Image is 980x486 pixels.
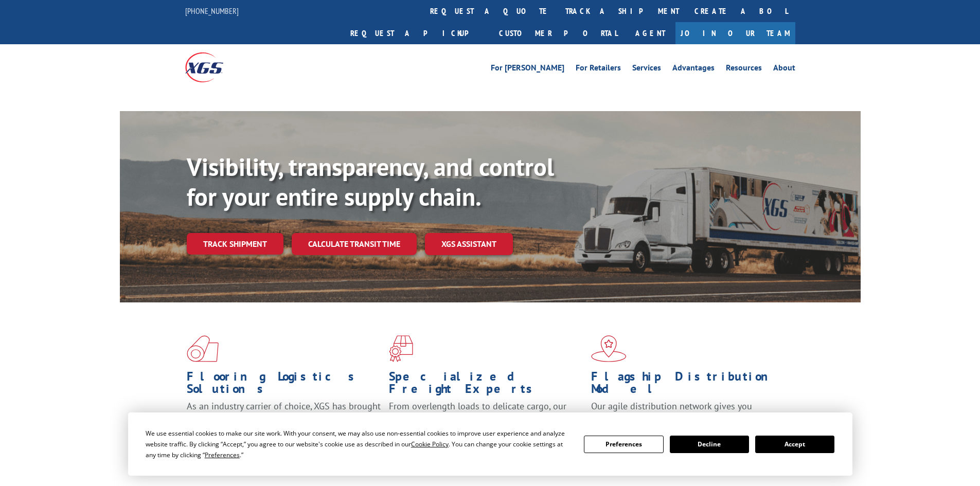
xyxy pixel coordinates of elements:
img: xgs-icon-total-supply-chain-intelligence-red [187,335,219,362]
span: As an industry carrier of choice, XGS has brought innovation and dedication to flooring logistics... [187,400,381,437]
a: Advantages [672,64,715,75]
a: Resources [726,64,762,75]
a: About [773,64,795,75]
a: For Retailers [576,64,621,75]
span: Cookie Policy [411,440,449,448]
a: XGS ASSISTANT [425,233,513,255]
a: Services [632,64,661,75]
b: Visibility, transparency, and control for your entire supply chain. [187,151,554,212]
a: Agent [625,22,675,44]
a: Track shipment [187,233,283,255]
h1: Specialized Freight Experts [389,370,583,400]
a: Join Our Team [675,22,795,44]
h1: Flagship Distribution Model [591,370,786,400]
span: Our agile distribution network gives you nationwide inventory management on demand. [591,400,780,424]
button: Decline [670,436,749,453]
h1: Flooring Logistics Solutions [187,370,381,400]
img: xgs-icon-flagship-distribution-model-red [591,335,627,362]
p: From overlength loads to delicate cargo, our experienced staff knows the best way to move your fr... [389,400,583,446]
span: Preferences [205,451,240,459]
a: Calculate transit time [292,233,417,255]
img: xgs-icon-focused-on-flooring-red [389,335,413,362]
button: Preferences [584,436,663,453]
a: For [PERSON_NAME] [491,64,564,75]
a: [PHONE_NUMBER] [185,6,239,16]
button: Accept [755,436,834,453]
a: Customer Portal [491,22,625,44]
a: Request a pickup [343,22,491,44]
div: We use essential cookies to make our site work. With your consent, we may also use non-essential ... [146,428,572,460]
div: Cookie Consent Prompt [128,412,852,476]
